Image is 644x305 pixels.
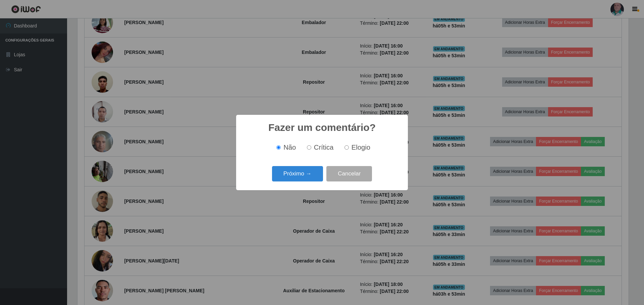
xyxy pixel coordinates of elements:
input: Elogio [344,145,349,150]
input: Não [276,145,281,150]
input: Crítica [307,145,311,150]
span: Elogio [352,144,370,151]
button: Cancelar [326,166,372,182]
button: Próximo → [272,166,323,182]
span: Crítica [314,144,334,151]
h2: Fazer um comentário? [268,122,376,134]
span: Não [283,144,296,151]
